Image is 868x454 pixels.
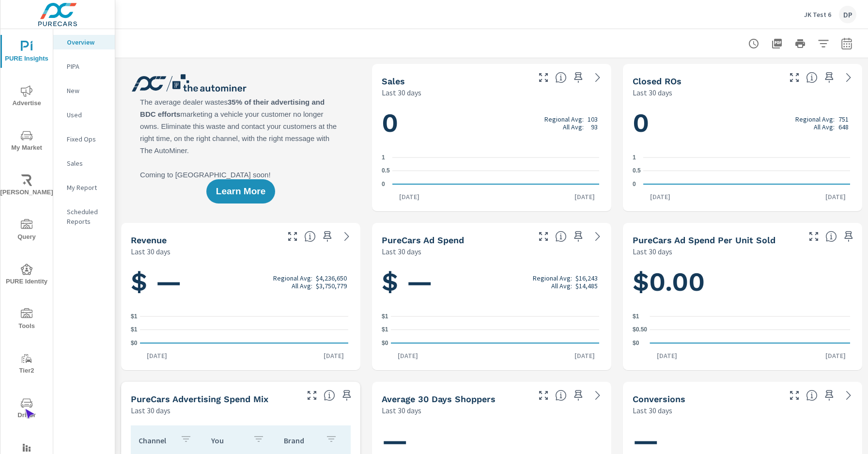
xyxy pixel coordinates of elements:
h1: $ — [131,266,351,298]
text: $0 [131,340,138,346]
p: Fixed Ops [67,134,107,144]
span: This table looks at how you compare to the amount of budget you spend per channel as opposed to y... [324,390,335,401]
span: Learn More [216,187,265,196]
text: 0 [633,181,636,188]
p: PIPA [67,62,107,71]
button: "Export Report to PDF" [767,34,787,53]
p: My Report [67,183,107,192]
p: [DATE] [568,351,602,360]
span: Number of Repair Orders Closed by the selected dealership group over the selected time range. [So... [806,72,818,83]
button: Make Fullscreen [787,70,802,85]
span: Save this to your personalized report [320,229,335,244]
p: You [211,436,245,445]
p: Last 30 days [633,87,672,98]
p: Regional Avg: [273,274,312,282]
div: PIPA [53,59,115,74]
div: My Report [53,180,115,195]
span: Number of vehicles sold by the dealership over the selected date range. [Source: This data is sou... [555,72,567,83]
p: Last 30 days [382,246,421,257]
h5: PureCars Ad Spend Per Unit Sold [633,235,775,245]
button: Make Fullscreen [304,388,320,403]
button: Print Report [790,34,810,53]
p: Regional Avg: [533,274,572,282]
button: Make Fullscreen [787,388,802,403]
p: Last 30 days [131,246,170,257]
p: New [67,86,107,95]
p: Overview [67,37,107,47]
span: Tools [3,308,50,332]
p: Regional Avg: [544,115,584,123]
span: PURE Identity [3,264,50,287]
a: See more details in report [841,70,856,85]
p: Brand [284,436,318,445]
p: [DATE] [317,351,351,360]
button: Make Fullscreen [806,229,821,244]
h1: 0 [382,107,602,140]
p: $16,243 [575,274,598,282]
p: Regional Avg: [795,115,835,123]
div: Fixed Ops [53,132,115,146]
span: Save this to your personalized report [821,388,837,403]
button: Make Fullscreen [285,229,300,244]
p: [DATE] [140,351,174,360]
h1: 0 [633,107,852,140]
h5: Conversions [633,394,685,404]
p: [DATE] [643,192,677,202]
text: $0.50 [633,327,647,333]
button: Make Fullscreen [536,388,551,403]
text: $1 [633,313,639,320]
p: 648 [838,123,849,131]
text: $1 [382,313,388,320]
h5: Closed ROs [633,76,682,86]
p: [DATE] [391,351,425,360]
span: Query [3,219,50,243]
span: Save this to your personalized report [571,70,586,85]
button: Learn More [206,179,275,204]
div: Used [53,108,115,122]
text: 0.5 [382,168,390,174]
p: Last 30 days [382,405,421,416]
p: Last 30 days [633,246,672,257]
p: $4,236,650 [316,274,347,282]
span: [PERSON_NAME] [3,174,50,198]
p: 751 [838,115,849,123]
a: See more details in report [590,70,605,85]
a: See more details in report [590,229,605,244]
p: [DATE] [650,351,684,360]
text: 1 [382,154,385,161]
text: 0 [382,181,385,188]
p: [DATE] [819,351,852,360]
text: 1 [633,154,636,161]
p: [DATE] [819,192,852,202]
p: All Avg: [814,123,835,131]
p: [DATE] [568,192,602,202]
span: Driver [3,397,50,421]
span: The number of dealer-specified goals completed by a visitor. [Source: This data is provided by th... [806,390,818,401]
p: Last 30 days [382,87,421,98]
div: New [53,83,115,98]
span: Save this to your personalized report [821,70,837,85]
text: 0.5 [633,168,641,174]
p: Last 30 days [131,405,170,416]
p: Channel [139,436,172,445]
text: $1 [131,327,138,333]
p: $14,485 [575,282,598,290]
p: JK Test 6 [804,10,831,19]
p: Used [67,110,107,120]
h5: Average 30 Days Shoppers [382,394,496,404]
div: Overview [53,35,115,49]
div: DP [839,6,856,23]
text: $1 [382,327,388,333]
span: Save this to your personalized report [339,388,355,403]
h5: Revenue [131,235,167,245]
span: Save this to your personalized report [841,229,856,244]
p: All Avg: [292,282,312,290]
span: Save this to your personalized report [571,229,586,244]
a: See more details in report [590,388,605,403]
p: $3,750,779 [316,282,347,290]
h1: $ — [382,266,602,298]
span: PURE Insights [3,41,50,64]
div: Sales [53,156,115,171]
p: All Avg: [563,123,584,131]
a: See more details in report [339,229,355,244]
